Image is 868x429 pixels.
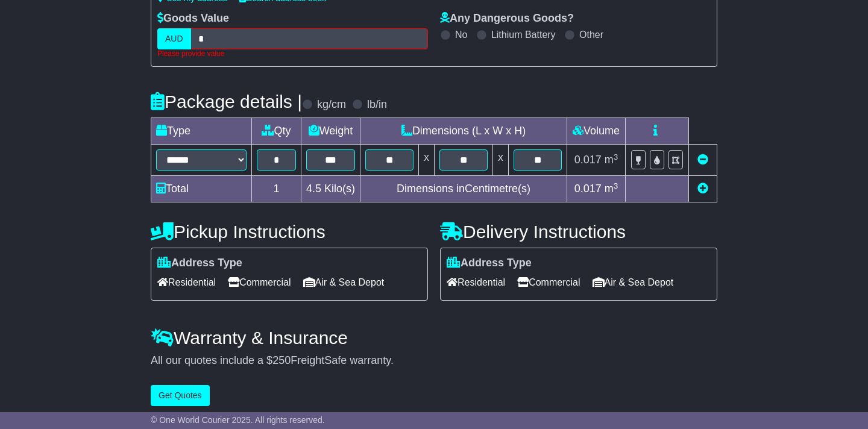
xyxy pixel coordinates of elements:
[493,145,509,176] td: x
[614,152,618,161] sup: 3
[317,98,346,111] label: kg/cm
[567,118,626,145] td: Volume
[151,328,717,348] h4: Warranty & Insurance
[151,385,210,406] button: Get Quotes
[252,176,301,202] td: 1
[360,176,567,202] td: Dimensions in Centimetre(s)
[440,222,717,242] h4: Delivery Instructions
[272,354,291,366] span: 250
[157,273,216,292] span: Residential
[419,145,435,176] td: x
[151,222,428,242] h4: Pickup Instructions
[517,273,580,292] span: Commercial
[303,273,385,292] span: Air & Sea Depot
[697,183,708,195] a: Add new item
[301,118,360,145] td: Weight
[306,183,321,195] span: 4.5
[157,28,191,49] label: AUD
[367,98,387,111] label: lb/in
[157,257,242,270] label: Address Type
[151,118,252,145] td: Type
[252,118,301,145] td: Qty
[605,154,618,166] span: m
[697,154,708,166] a: Remove this item
[491,29,556,40] label: Lithium Battery
[151,176,252,202] td: Total
[157,49,428,58] div: Please provide value
[574,183,602,195] span: 0.017
[605,183,618,195] span: m
[447,257,532,270] label: Address Type
[151,354,717,368] div: All our quotes include a $ FreightSafe warranty.
[301,176,360,202] td: Kilo(s)
[579,29,603,40] label: Other
[614,181,618,190] sup: 3
[157,12,229,25] label: Goods Value
[228,273,291,292] span: Commercial
[447,273,505,292] span: Residential
[455,29,467,40] label: No
[593,273,674,292] span: Air & Sea Depot
[360,118,567,145] td: Dimensions (L x W x H)
[574,154,602,166] span: 0.017
[151,92,302,111] h4: Package details |
[440,12,574,25] label: Any Dangerous Goods?
[151,415,325,425] span: © One World Courier 2025. All rights reserved.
